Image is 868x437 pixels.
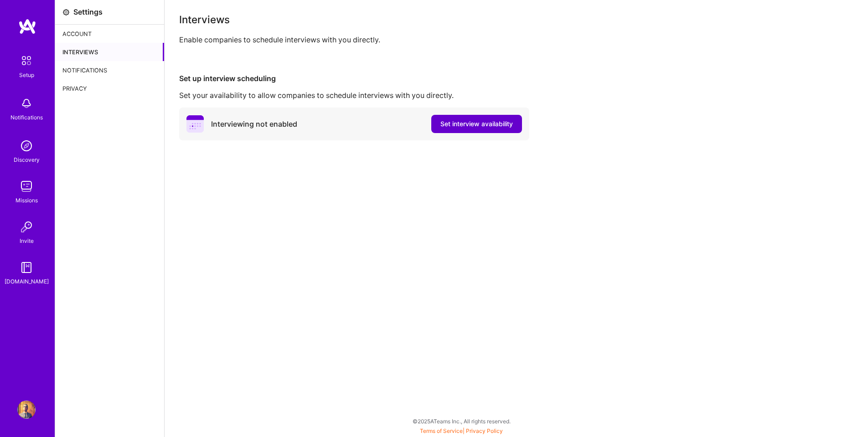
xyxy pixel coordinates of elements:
[14,155,40,165] div: Discovery
[55,43,164,61] div: Interviews
[186,115,204,133] i: icon PurpleCalendar
[440,119,513,129] span: Set interview availability
[20,236,34,246] div: Invite
[179,35,853,45] div: Enable companies to schedule interviews with you directly.
[18,18,36,35] img: logo
[17,258,36,277] img: guide book
[431,115,522,133] button: Set interview availability
[17,218,36,236] img: Invite
[179,74,853,83] div: Set up interview scheduling
[179,15,853,24] div: Interviews
[420,427,503,434] span: |
[420,427,463,434] a: Terms of Service
[17,94,36,113] img: bell
[10,113,43,122] div: Notifications
[466,427,503,434] a: Privacy Policy
[62,9,70,16] i: icon Settings
[55,61,164,79] div: Notifications
[15,195,38,205] div: Missions
[55,25,164,43] div: Account
[17,137,36,155] img: discovery
[211,119,297,129] div: Interviewing not enabled
[17,401,36,419] img: User Avatar
[55,79,164,98] div: Privacy
[179,91,853,100] div: Set your availability to allow companies to schedule interviews with you directly.
[15,401,38,419] a: User Avatar
[17,177,36,195] img: teamwork
[17,51,36,70] img: setup
[55,410,868,432] div: © 2025 ATeams Inc., All rights reserved.
[5,277,49,286] div: [DOMAIN_NAME]
[73,7,103,17] div: Settings
[19,70,34,80] div: Setup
